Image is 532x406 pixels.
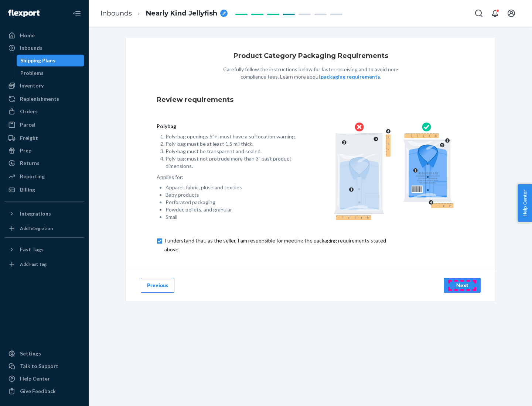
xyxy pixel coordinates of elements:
li: Poly-bag must be transparent and sealed. [166,148,299,155]
div: Prep [20,147,31,154]
div: Home [20,32,35,39]
p: Applies for: [157,173,299,181]
div: Integrations [20,210,51,217]
a: Problems [17,67,85,79]
a: Parcel [4,119,84,131]
div: Fast Tags [20,246,44,253]
a: Prep [4,145,84,156]
a: Settings [4,348,84,359]
h1: Product Category Packaging Requirements [233,52,388,60]
a: Reporting [4,171,84,182]
button: Next [444,278,481,293]
li: Poly-bag openings 5”+, must have a suffocation warning. [166,133,299,140]
div: Help Center [20,375,50,382]
img: polybag.ac92ac876edd07edd96c1eaacd328395.png [334,123,454,220]
button: Close Navigation [69,6,84,21]
li: Small [166,213,299,221]
div: Add Integration [20,225,53,231]
a: Home [4,30,84,41]
a: Freight [4,132,84,144]
li: Powder, pellets, and granular [166,206,299,213]
button: packaging requirements [321,73,380,80]
div: Talk to Support [20,362,58,370]
div: Freight [20,134,38,142]
li: Baby products [166,191,299,199]
div: Add Fast Tag [20,261,47,267]
a: Add Integration [4,223,84,234]
li: Perforated packaging [166,199,299,206]
li: Poly-bag must be at least 1.5 mil thick. [166,140,299,148]
a: Billing [4,184,84,196]
div: Give Feedback [20,388,56,395]
div: Returns [20,159,40,167]
div: Settings [20,350,41,357]
div: Billing [20,186,35,193]
a: Replenishments [4,93,84,105]
div: Inbounds [20,44,42,52]
div: Inventory [20,82,44,89]
button: Open Search Box [471,6,486,21]
div: Problems [20,69,44,77]
a: Inbounds [4,42,84,54]
a: Orders [4,106,84,117]
div: Next [450,282,474,289]
a: Add Fast Tag [4,258,84,270]
div: Parcel [20,121,35,128]
div: Review requirements [157,89,465,111]
span: Nearly Kind Jellyfish [146,9,217,18]
button: Open account menu [504,6,519,21]
div: Orders [20,108,38,115]
p: Polybag [157,123,299,130]
a: Shipping Plans [17,55,85,66]
button: Previous [141,278,174,293]
li: Poly-bag must not protrude more than 3” past product dimensions. [166,155,299,170]
button: Integrations [4,208,84,220]
a: Help Center [4,373,84,385]
button: Open notifications [488,6,502,21]
a: Returns [4,157,84,169]
li: Apparel, fabric, plush and textiles [166,184,299,191]
a: Inventory [4,80,84,92]
button: Give Feedback [4,385,84,397]
ol: breadcrumbs [95,3,233,24]
div: Replenishments [20,95,59,103]
div: Reporting [20,173,45,180]
button: Fast Tags [4,244,84,255]
a: Inbounds [100,9,132,17]
p: Carefully follow the instructions below for faster receiving and to avoid non-compliance fees. Le... [215,66,407,80]
img: Flexport logo [8,10,40,17]
a: Talk to Support [4,360,84,372]
div: Shipping Plans [20,57,55,64]
button: Help Center [518,184,532,222]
